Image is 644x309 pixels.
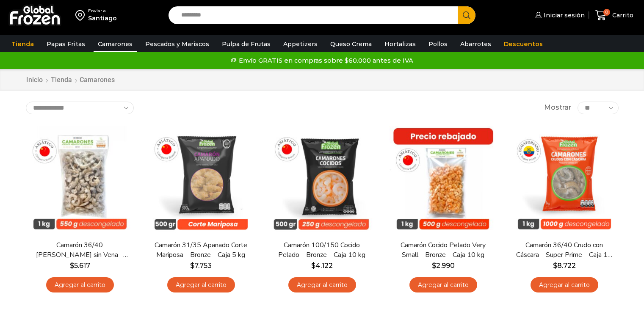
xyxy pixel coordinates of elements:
bdi: 5.617 [70,262,90,270]
bdi: 8.722 [553,262,576,270]
a: Agregar al carrito: “Camarón 36/40 Crudo Pelado sin Vena - Bronze - Caja 10 kg” [46,277,114,293]
a: Pulpa de Frutas [218,36,275,52]
span: $ [70,262,74,270]
span: Carrito [610,11,633,19]
a: Tienda [50,75,72,85]
a: Camarón 36/40 Crudo con Cáscara – Super Prime – Caja 10 kg [515,240,613,260]
div: Enviar a [88,8,117,14]
a: Tienda [7,36,38,52]
a: Queso Crema [326,36,376,52]
button: Search button [458,6,475,24]
a: Hortalizas [380,36,420,52]
span: 0 [603,9,610,16]
a: Camarón 36/40 [PERSON_NAME] sin Vena – Bronze – Caja 10 kg [31,240,128,260]
span: $ [553,262,557,270]
a: Camarón 100/150 Cocido Pelado – Bronze – Caja 10 kg [273,240,370,260]
a: Camarón Cocido Pelado Very Small – Bronze – Caja 10 kg [394,240,492,260]
a: Papas Fritas [42,36,89,52]
a: Agregar al carrito: “Camarón 100/150 Cocido Pelado - Bronze - Caja 10 kg” [288,277,356,293]
bdi: 4.122 [311,262,333,270]
a: Inicio [26,75,43,85]
nav: Breadcrumb [26,75,115,85]
a: Camarón 31/35 Apanado Corte Mariposa – Bronze – Caja 5 kg [152,240,249,260]
span: $ [190,262,194,270]
a: Pescados y Mariscos [141,36,213,52]
a: Agregar al carrito: “Camarón Cocido Pelado Very Small - Bronze - Caja 10 kg” [409,277,477,293]
span: Iniciar sesión [542,11,585,19]
div: Santiago [88,14,117,22]
select: Pedido de la tienda [26,102,134,114]
a: Abarrotes [456,36,495,52]
a: Camarones [94,36,137,52]
h1: Camarones [80,76,115,84]
a: Agregar al carrito: “Camarón 36/40 Crudo con Cáscara - Super Prime - Caja 10 kg” [531,277,598,293]
a: Pollos [424,36,452,52]
span: Mostrar [544,103,571,113]
span: $ [432,262,436,270]
a: Agregar al carrito: “Camarón 31/35 Apanado Corte Mariposa - Bronze - Caja 5 kg” [167,277,235,293]
a: 0 Carrito [593,6,636,25]
bdi: 7.753 [190,262,212,270]
a: Descuentos [500,36,547,52]
span: $ [311,262,315,270]
a: Iniciar sesión [533,7,585,24]
a: Appetizers [279,36,322,52]
img: address-field-icon.svg [75,8,88,22]
bdi: 2.990 [432,262,455,270]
